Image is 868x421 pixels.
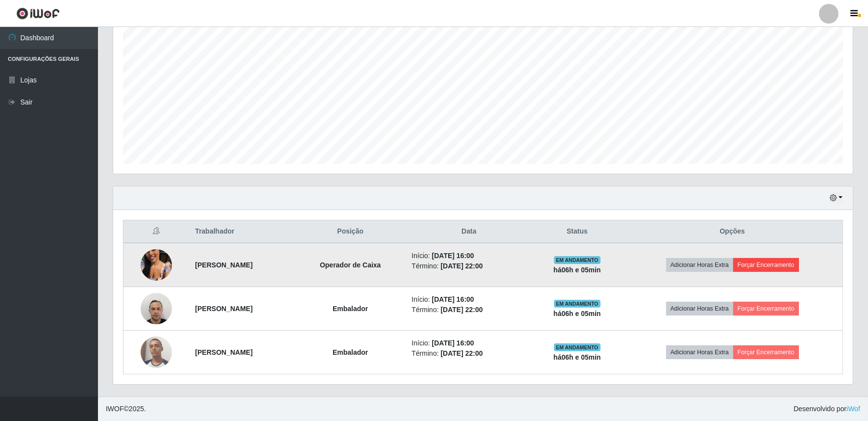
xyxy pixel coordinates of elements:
[106,404,146,414] span: © 2025 .
[411,338,526,348] li: Início:
[195,305,252,313] strong: [PERSON_NAME]
[733,258,799,272] button: Forçar Encerramento
[141,237,172,293] img: 1754606387509.jpeg
[666,345,733,359] button: Adicionar Horas Extra
[189,220,295,243] th: Trabalhador
[441,262,483,270] time: [DATE] 22:00
[846,405,860,413] a: iWof
[554,310,601,317] strong: há 06 h e 05 min
[333,305,368,313] strong: Embalador
[554,300,601,308] span: EM ANDAMENTO
[532,220,622,243] th: Status
[733,345,799,359] button: Forçar Encerramento
[666,302,733,316] button: Adicionar Horas Extra
[195,348,252,356] strong: [PERSON_NAME]
[195,261,252,269] strong: [PERSON_NAME]
[794,404,860,414] span: Desenvolvido por
[106,405,124,413] span: IWOF
[333,348,368,356] strong: Embalador
[295,220,406,243] th: Posição
[554,343,601,351] span: EM ANDAMENTO
[411,294,526,305] li: Início:
[733,302,799,316] button: Forçar Encerramento
[432,295,474,303] time: [DATE] 16:00
[141,288,172,329] img: 1746821274247.jpeg
[622,220,843,243] th: Opções
[411,251,526,261] li: Início:
[554,353,601,361] strong: há 06 h e 05 min
[666,258,733,272] button: Adicionar Horas Extra
[406,220,532,243] th: Data
[411,348,526,359] li: Término:
[141,331,172,373] img: 1752781728813.jpeg
[432,252,474,260] time: [DATE] 16:00
[411,305,526,315] li: Término:
[554,266,601,274] strong: há 06 h e 05 min
[432,339,474,347] time: [DATE] 16:00
[16,7,60,20] img: CoreUI Logo
[411,261,526,271] li: Término:
[554,256,601,264] span: EM ANDAMENTO
[441,306,483,314] time: [DATE] 22:00
[441,349,483,357] time: [DATE] 22:00
[320,261,381,269] strong: Operador de Caixa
